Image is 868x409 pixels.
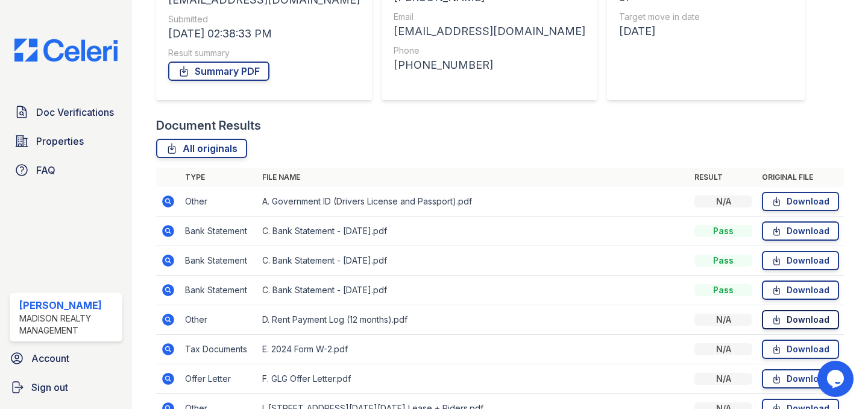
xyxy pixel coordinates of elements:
iframe: chat widget [817,361,856,397]
a: All originals [156,139,247,158]
span: Properties [36,134,84,148]
div: [DATE] 02:38:33 PM [168,25,360,42]
div: N/A [694,195,752,208]
td: F. GLG Offer Letter.pdf [257,364,690,394]
td: C. Bank Statement - [DATE].pdf [257,246,690,276]
div: Madison Realty Management [19,312,118,337]
td: A. Government ID (Drivers License and Passport).pdf [257,187,690,217]
a: Download [762,281,839,300]
div: N/A [694,373,752,385]
a: Sign out [5,375,127,399]
a: Download [762,310,839,329]
div: Pass [694,284,752,296]
td: Other [180,305,257,335]
a: Download [762,369,839,388]
a: Download [762,221,839,241]
a: Download [762,192,839,211]
a: Doc Verifications [10,100,122,124]
div: Pass [694,225,752,237]
td: C. Bank Statement - [DATE].pdf [257,217,690,246]
div: [EMAIL_ADDRESS][DOMAIN_NAME] [394,23,585,40]
a: Account [5,346,127,370]
div: Pass [694,255,752,267]
td: Bank Statement [180,217,257,246]
span: Doc Verifications [36,105,114,119]
span: FAQ [36,163,55,177]
th: Type [180,168,257,187]
td: C. Bank Statement - [DATE].pdf [257,276,690,305]
th: Result [690,168,757,187]
a: Download [762,340,839,359]
div: [PHONE_NUMBER] [394,57,585,74]
th: File name [257,168,690,187]
div: Phone [394,45,585,57]
img: CE_Logo_Blue-a8612792a0a2168367f1c8372b55b34899dd931a85d93a1a3d3e32e68fde9ad4.png [5,39,127,62]
a: Summary PDF [168,62,269,81]
div: Submitted [168,13,360,25]
div: N/A [694,314,752,326]
div: Email [394,11,585,23]
th: Original file [757,168,844,187]
a: FAQ [10,158,122,182]
td: Bank Statement [180,246,257,276]
td: Offer Letter [180,364,257,394]
div: [DATE] [619,23,793,40]
div: Target move in date [619,11,793,23]
a: Download [762,251,839,270]
div: Document Results [156,117,261,134]
td: D. Rent Payment Log (12 months).pdf [257,305,690,335]
td: Tax Documents [180,335,257,364]
td: Bank Statement [180,276,257,305]
a: Properties [10,129,122,153]
div: Result summary [168,47,360,59]
div: [PERSON_NAME] [19,298,118,312]
span: Sign out [31,380,68,395]
span: Account [31,351,69,366]
td: E. 2024 Form W-2.pdf [257,335,690,364]
div: N/A [694,343,752,355]
td: Other [180,187,257,217]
